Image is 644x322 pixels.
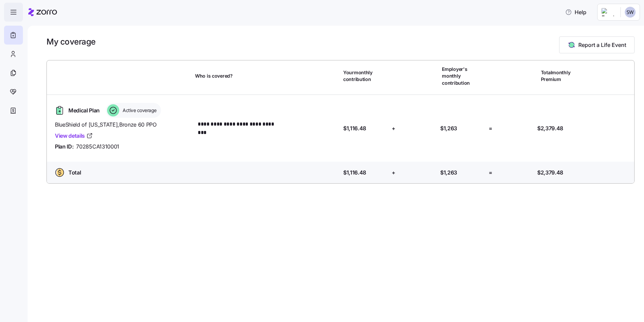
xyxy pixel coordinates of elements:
[440,124,457,133] span: $1,263
[489,124,492,133] span: =
[602,8,615,16] img: Employer logo
[440,168,457,177] span: $1,263
[46,36,96,47] h1: My coverage
[392,168,395,177] span: +
[55,120,190,129] span: BlueShield of [US_STATE] , Bronze 60 PPO
[578,41,626,49] span: Report a Life Event
[537,124,563,133] span: $2,379.48
[625,7,636,18] img: 5d96fa8c99c1a8abd87b539ec28e55f2
[195,73,233,79] span: Who is covered?
[121,107,157,114] span: Active coverage
[537,168,563,177] span: $2,379.48
[68,168,81,177] span: Total
[68,106,100,115] span: Medical Plan
[442,66,486,86] span: Employer's monthly contribution
[541,69,585,83] span: Total monthly Premium
[343,168,366,177] span: $1,116.48
[565,8,586,16] span: Help
[343,69,387,83] span: Your monthly contribution
[559,36,635,53] button: Report a Life Event
[489,168,492,177] span: =
[55,142,73,151] span: Plan ID:
[392,124,395,133] span: +
[76,142,119,151] span: 70285CA1310001
[55,132,93,140] a: View details
[560,5,592,19] button: Help
[343,124,366,133] span: $1,116.48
